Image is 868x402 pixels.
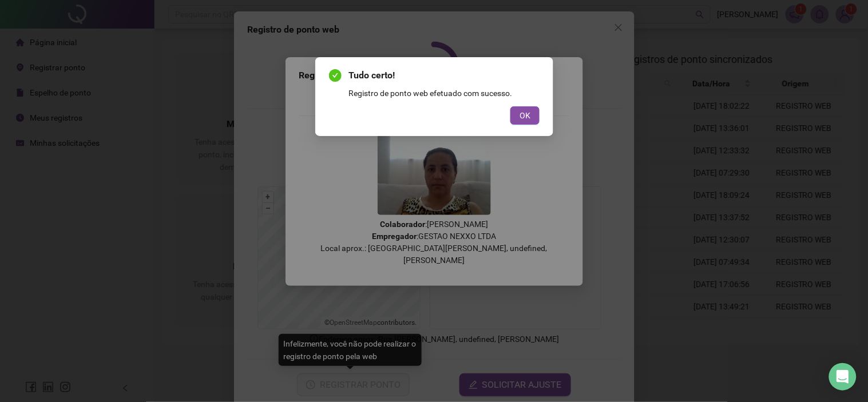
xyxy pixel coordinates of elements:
[329,69,342,82] span: check-circle
[348,87,540,99] div: Registro de ponto web efetuado com sucesso.
[829,363,857,391] div: Open Intercom Messenger
[520,109,530,122] span: OK
[510,106,540,125] button: OK
[348,69,540,82] span: Tudo certo!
